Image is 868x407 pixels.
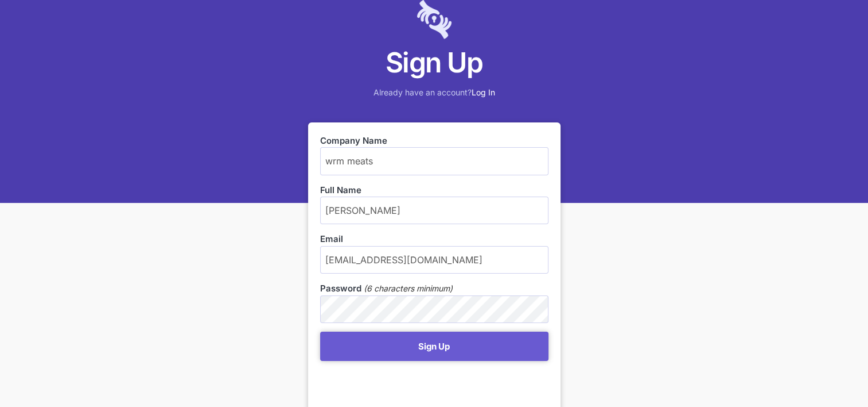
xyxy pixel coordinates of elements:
[811,350,854,393] iframe: Drift Widget Chat Controller
[320,332,548,361] button: Sign Up
[320,282,361,295] label: Password
[320,233,548,245] label: Email
[320,184,548,197] label: Full Name
[472,87,495,97] a: Log In
[320,135,548,147] label: Company Name
[364,282,453,295] em: (6 characters minimum)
